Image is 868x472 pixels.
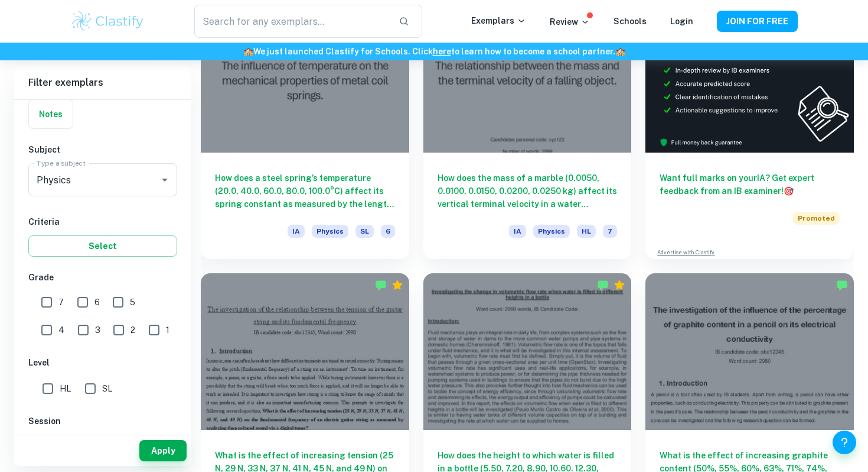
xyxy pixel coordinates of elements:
span: IA [288,225,305,238]
span: 6 [94,296,100,309]
h6: Session [28,415,177,428]
label: Type a subject [37,158,86,168]
img: Marked [597,279,609,291]
a: here [433,47,451,56]
span: 4 [58,324,64,337]
h6: Criteria [28,215,177,228]
span: Promoted [793,212,840,225]
button: JOIN FOR FREE [717,11,798,32]
span: 🏫 [615,47,625,56]
button: Apply [139,440,187,461]
h6: Want full marks on your IA ? Get expert feedback from an IB examiner! [660,172,840,198]
span: Physics [312,225,348,238]
span: HL [60,382,71,395]
span: 🏫 [243,47,253,56]
a: Advertise with Clastify [657,248,714,257]
span: SL [355,225,374,238]
a: Schools [614,17,647,26]
img: Marked [836,279,848,291]
span: 5 [130,296,135,309]
p: Review [550,15,590,28]
button: Select [28,235,177,257]
button: Notes [29,100,73,128]
span: IA [509,225,526,238]
input: Search for any exemplars... [194,5,389,38]
button: Help and Feedback [833,431,856,454]
span: 3 [95,324,100,337]
img: Marked [375,279,387,291]
img: Clastify logo [70,9,145,33]
span: 2 [130,324,135,337]
div: Premium [391,279,403,291]
h6: Subject [28,143,177,156]
span: Physics [533,225,570,238]
h6: How does the mass of a marble (0.0050, 0.0100, 0.0150, 0.0200, 0.0250 kg) affect its vertical ter... [438,172,618,211]
span: HL [577,225,596,238]
span: 6 [381,225,395,238]
p: Exemplars [471,14,526,27]
h6: Level [28,356,177,369]
div: Premium [614,279,625,291]
h6: Grade [28,271,177,284]
h6: How does a steel spring’s temperature (20.0, 40.0, 60.0, 80.0, 100.0°C) affect its spring constan... [215,172,395,211]
span: 7 [603,225,617,238]
button: Open [156,172,173,188]
h6: Filter exemplars [14,66,191,99]
span: SL [102,382,112,395]
a: Login [670,17,693,26]
span: 1 [166,324,169,337]
span: 7 [58,296,64,309]
span: 🎯 [784,186,794,196]
h6: We just launched Clastify for Schools. Click to learn how to become a school partner. [2,45,866,58]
